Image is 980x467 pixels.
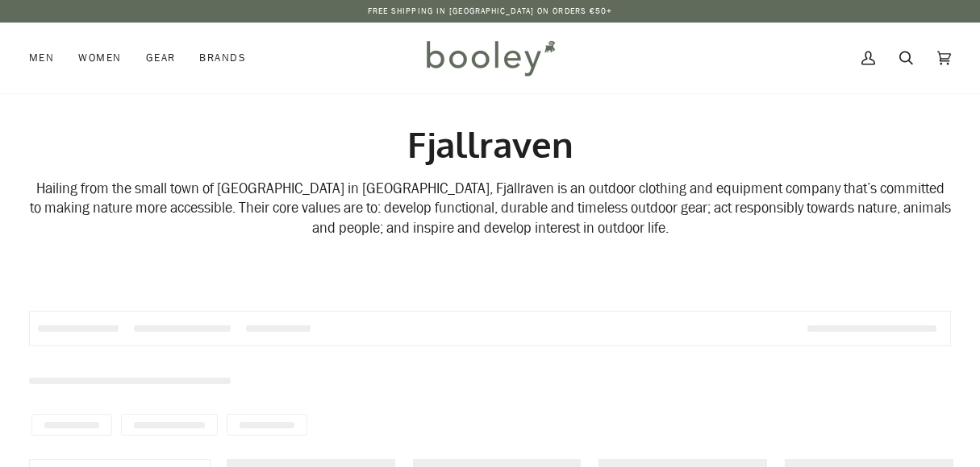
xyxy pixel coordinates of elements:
[66,23,133,93] a: Women
[29,23,66,93] a: Men
[134,23,188,93] a: Gear
[29,122,951,167] h1: Fjallraven
[368,5,613,18] p: Free Shipping in [GEOGRAPHIC_DATA] on Orders €50+
[78,50,121,66] span: Women
[29,180,951,239] div: Hailing from the small town of [GEOGRAPHIC_DATA] in [GEOGRAPHIC_DATA], Fjällräven is an outdoor c...
[419,35,561,81] img: Booley
[199,50,246,66] span: Brands
[187,23,258,93] a: Brands
[29,50,54,66] span: Men
[146,50,176,66] span: Gear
